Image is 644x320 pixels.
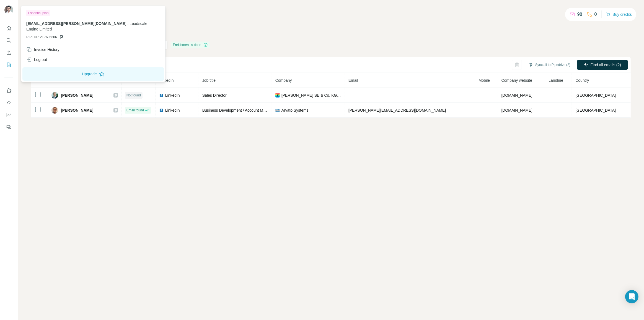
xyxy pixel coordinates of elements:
[275,108,280,112] img: company-logo
[4,23,13,33] button: Quick start
[501,93,532,98] span: [DOMAIN_NAME]
[281,107,309,113] span: Arvato Systems
[501,78,532,83] span: Company website
[61,93,93,98] span: [PERSON_NAME]
[4,35,13,45] button: Search
[4,86,13,96] button: Use Surfe on LinkedIn
[202,78,216,83] span: Job title
[26,35,57,40] span: PIPEDRIVE7605606
[4,98,13,108] button: Use Surfe API
[159,108,164,112] img: LinkedIn logo
[202,108,317,112] span: Business Development / Account Management Media & Publishing
[126,93,141,98] span: Not found
[26,57,47,62] div: Log out
[275,78,292,83] span: Company
[575,108,616,112] span: [GEOGRAPHIC_DATA]
[126,108,144,113] span: Email found
[348,108,446,112] span: [PERSON_NAME][EMAIL_ADDRESS][DOMAIN_NAME]
[26,21,126,26] span: [EMAIL_ADDRESS][PERSON_NAME][DOMAIN_NAME]
[606,11,632,18] button: Buy credits
[525,61,574,69] button: Sync all to Pipedrive (2)
[625,290,638,303] div: Open Intercom Messenger
[594,11,597,18] p: 0
[4,48,13,58] button: Enrich CSV
[61,107,93,113] span: [PERSON_NAME]
[171,42,210,48] div: Enrichment is done
[575,93,616,98] span: [GEOGRAPHIC_DATA]
[4,122,13,132] button: Feedback
[549,78,563,83] span: Landline
[275,93,280,98] img: company-logo
[575,78,589,83] span: Country
[202,93,227,98] span: Sales Director
[51,78,68,83] span: 2 Profiles
[4,60,13,70] button: My lists
[51,107,58,114] img: Avatar
[128,21,129,26] span: .
[26,10,50,16] div: Essential plan
[479,78,490,83] span: Mobile
[51,92,58,99] img: Avatar
[26,47,60,52] div: Invoice History
[125,78,136,83] span: Status
[4,6,13,14] img: Avatar
[348,78,358,83] span: Email
[165,107,180,113] span: LinkedIn
[159,93,164,98] img: LinkedIn logo
[4,110,13,120] button: Dashboard
[577,11,582,18] p: 98
[501,108,532,112] span: [DOMAIN_NAME]
[591,62,621,68] span: Find all emails (2)
[577,60,628,70] button: Find all emails (2)
[159,78,174,83] span: LinkedIn
[165,93,180,98] span: LinkedIn
[281,93,342,98] span: [PERSON_NAME] SE & Co. KGaA
[22,67,164,81] button: Upgrade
